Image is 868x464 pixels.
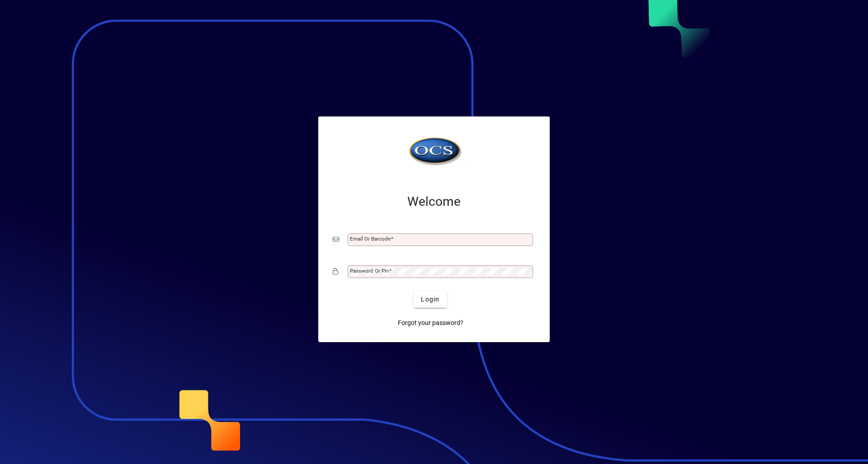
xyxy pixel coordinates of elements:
[414,292,447,308] button: Login
[350,268,389,274] mat-label: Password or Pin
[421,295,439,304] span: Login
[350,236,391,242] mat-label: Email or Barcode
[394,315,467,331] a: Forgot your password?
[398,318,463,328] span: Forgot your password?
[333,194,535,209] h2: Welcome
